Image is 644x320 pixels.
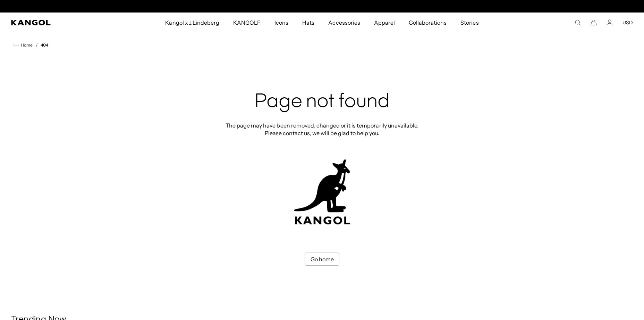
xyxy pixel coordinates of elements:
[11,20,109,25] a: Kangol
[251,3,393,9] div: 1 of 2
[409,13,447,33] span: Collaborations
[321,13,367,33] a: Accessories
[33,41,38,49] li: /
[233,13,261,33] span: KANGOLF
[454,13,485,33] a: Stories
[251,3,393,9] div: Announcement
[223,91,421,113] h2: Page not found
[305,253,339,266] a: Go home
[302,13,314,33] span: Hats
[622,19,633,26] button: USD
[41,43,48,48] a: 404
[226,13,268,33] a: KANGOLF
[374,13,395,33] span: Apparel
[274,13,288,33] span: Icons
[367,13,402,33] a: Apparel
[165,13,219,33] span: Kangol x J.Lindeberg
[223,122,421,137] p: The page may have been removed, changed or it is temporarily unavailable. Please contact us, we w...
[268,13,295,33] a: Icons
[293,159,351,225] img: kangol-404-logo.jpg
[607,19,613,26] a: Account
[251,3,393,9] slideshow-component: Announcement bar
[295,13,321,33] a: Hats
[575,19,581,26] summary: Search here
[13,42,33,48] a: Home
[591,19,597,26] button: Cart
[19,43,33,48] span: Home
[402,13,454,33] a: Collaborations
[460,13,478,33] span: Stories
[328,13,360,33] span: Accessories
[158,13,226,33] a: Kangol x J.Lindeberg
